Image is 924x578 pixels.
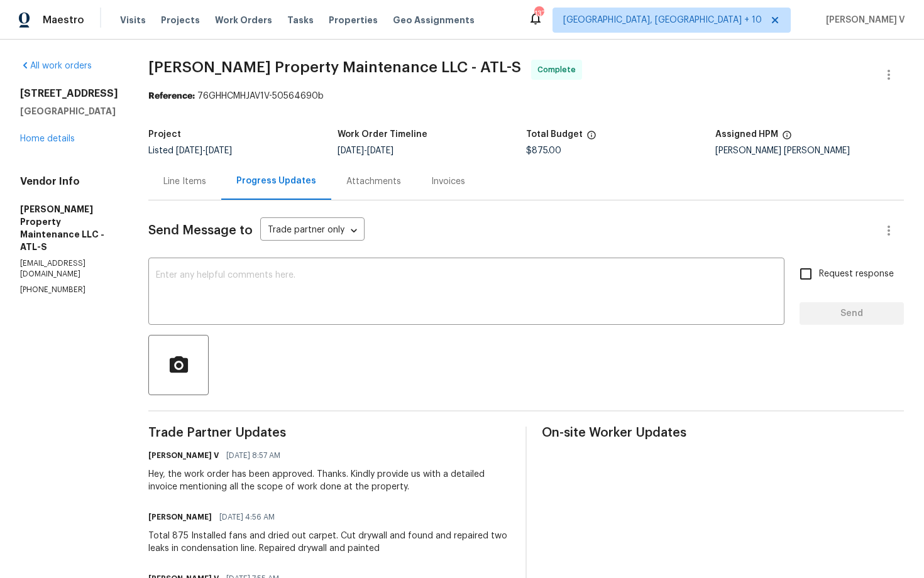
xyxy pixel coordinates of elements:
[148,427,510,439] span: Trade Partner Updates
[586,130,597,146] span: The total cost of line items that have been proposed by Opendoor. This sum includes line items th...
[148,224,253,237] span: Send Message to
[534,8,543,20] div: 137
[20,285,118,295] p: [PHONE_NUMBER]
[120,14,146,26] span: Visits
[148,146,232,155] span: Listed
[215,14,272,26] span: Work Orders
[43,14,84,26] span: Maestro
[329,14,378,26] span: Properties
[819,268,894,281] span: Request response
[287,16,314,25] span: Tasks
[206,146,232,155] span: [DATE]
[563,14,762,26] span: [GEOGRAPHIC_DATA], [GEOGRAPHIC_DATA] + 10
[161,14,200,26] span: Projects
[338,146,364,155] span: [DATE]
[346,175,401,188] div: Attachments
[20,175,118,188] h4: Vendor Info
[393,14,475,26] span: Geo Assignments
[821,14,905,26] span: [PERSON_NAME] V
[526,146,561,155] span: $875.00
[260,221,365,241] div: Trade partner only
[148,130,181,139] h5: Project
[338,146,393,155] span: -
[20,203,118,253] h5: [PERSON_NAME] Property Maintenance LLC - ATL-S
[148,511,212,523] h6: [PERSON_NAME]
[148,530,510,555] div: Total 875 Installed fans and dried out carpet. Cut drywall and found and repaired two leaks in co...
[537,63,581,76] span: Complete
[226,449,280,462] span: [DATE] 8:57 AM
[338,130,427,139] h5: Work Order Timeline
[715,130,778,139] h5: Assigned HPM
[163,175,206,188] div: Line Items
[367,146,393,155] span: [DATE]
[148,92,195,101] b: Reference:
[20,87,118,100] h2: [STREET_ADDRESS]
[431,175,465,188] div: Invoices
[148,90,904,102] div: 76GHHCMHJAV1V-50564690b
[20,258,118,280] p: [EMAIL_ADDRESS][DOMAIN_NAME]
[148,60,521,75] span: [PERSON_NAME] Property Maintenance LLC - ATL-S
[20,105,118,117] h5: [GEOGRAPHIC_DATA]
[219,511,275,523] span: [DATE] 4:56 AM
[236,175,316,187] div: Progress Updates
[20,62,92,70] a: All work orders
[542,427,904,439] span: On-site Worker Updates
[176,146,202,155] span: [DATE]
[782,130,792,146] span: The hpm assigned to this work order.
[526,130,583,139] h5: Total Budget
[176,146,232,155] span: -
[148,468,510,493] div: Hey, the work order has been approved. Thanks. Kindly provide us with a detailed invoice mentioni...
[20,134,75,143] a: Home details
[148,449,219,462] h6: [PERSON_NAME] V
[715,146,905,155] div: [PERSON_NAME] [PERSON_NAME]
